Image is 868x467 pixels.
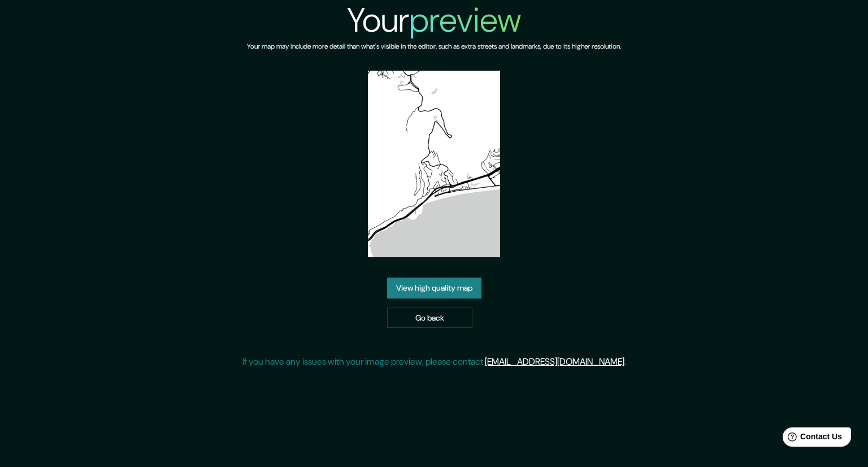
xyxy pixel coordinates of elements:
[242,355,626,369] p: If you have any issues with your image preview, please contact .
[387,278,481,299] a: View high quality map
[387,308,472,328] a: Go back
[485,356,624,367] a: [EMAIL_ADDRESS][DOMAIN_NAME]
[247,41,621,53] h6: Your map may include more detail than what's visible in the editor, such as extra streets and lan...
[767,423,856,455] iframe: Help widget launcher
[368,71,500,257] img: created-map-preview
